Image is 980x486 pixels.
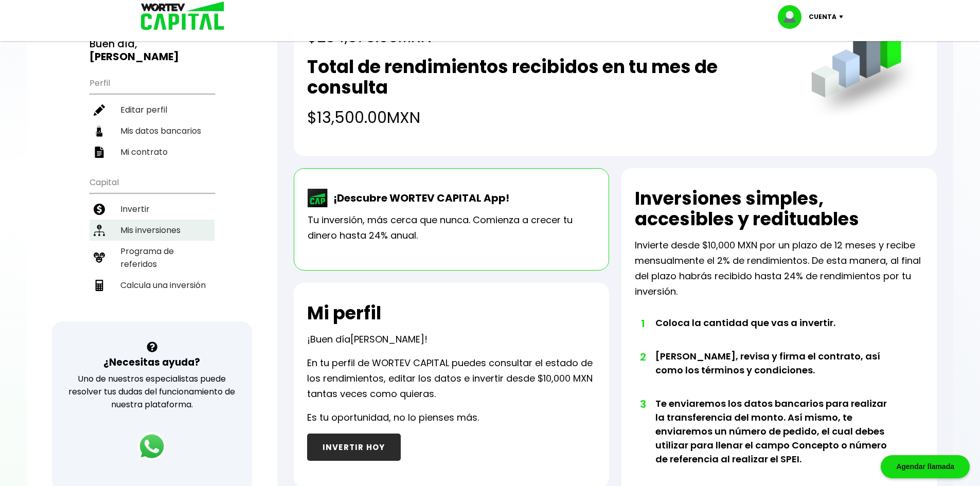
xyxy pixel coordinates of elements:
[836,15,850,19] img: icon-down
[308,212,595,243] p: Tu inversión, más cerca que nunca. Comienza a crecer tu dinero hasta 24% anual.
[307,410,479,425] p: Es tu oportunidad, no lo pienses más.
[90,171,215,321] ul: Capital
[778,5,809,29] img: profile-image
[90,120,215,141] a: Mis datos bancarios
[655,397,895,485] li: Te enviaremos los datos bancarios para realizar la transferencia del monto. Así mismo, te enviare...
[881,455,970,478] div: Agendar llamada
[640,349,645,365] span: 2
[137,432,166,461] img: logos_whatsapp-icon.242b2217.svg
[809,9,836,25] p: Cuenta
[308,189,328,207] img: wortev-capital-app-icon
[350,333,424,346] span: [PERSON_NAME]
[655,349,895,397] li: [PERSON_NAME], revisa y firma el contrato, así como los términos y condiciones.
[90,99,215,120] a: Editar perfil
[90,199,215,220] a: Invertir
[90,71,215,163] ul: Perfil
[635,238,923,299] p: Invierte desde $10,000 MXN por un plazo de 12 meses y recibe mensualmente el 2% de rendimientos. ...
[90,141,215,163] a: Mi contrato
[90,275,215,296] a: Calcula una inversión
[307,57,790,98] h2: Total de rendimientos recibidos en tu mes de consulta
[90,241,215,275] a: Programa de referidos
[94,125,105,137] img: datos-icon.10cf9172.svg
[328,190,509,206] p: ¡Descubre WORTEV CAPITAL App!
[65,372,239,411] p: Uno de nuestros especialistas puede resolver tus dudas del funcionamiento de nuestra plataforma.
[90,220,215,241] a: Mis inversiones
[635,188,923,229] h2: Inversiones simples, accesibles y redituables
[307,355,596,402] p: En tu perfil de WORTEV CAPITAL puedes consultar el estado de los rendimientos, editar los datos e...
[90,38,215,63] h3: Buen día,
[103,355,200,370] h3: ¿Necesitas ayuda?
[307,332,427,347] p: ¡Buen día !
[94,204,105,215] img: invertir-icon.b3b967d7.svg
[807,5,923,121] img: grafica.516fef24.png
[655,316,895,349] li: Coloca la cantidad que vas a invertir.
[94,147,105,158] img: contrato-icon.f2db500c.svg
[640,316,645,331] span: 1
[94,104,105,116] img: editar-icon.952d3147.svg
[307,303,381,323] h2: Mi perfil
[307,106,790,129] h4: $13,500.00 MXN
[94,225,105,236] img: inversiones-icon.6695dc30.svg
[94,252,105,263] img: recomiendanos-icon.9b8e9327.svg
[307,434,401,461] button: INVERTIR HOY
[94,280,105,291] img: calculadora-icon.17d418c4.svg
[640,397,645,412] span: 3
[90,49,179,64] b: [PERSON_NAME]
